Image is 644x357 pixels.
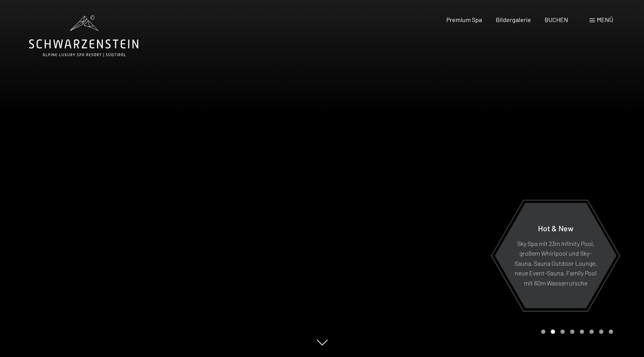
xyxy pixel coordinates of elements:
[551,330,555,334] div: Carousel Page 2 (Current Slide)
[597,16,613,23] span: Menü
[589,330,594,334] div: Carousel Page 6
[609,330,613,334] div: Carousel Page 8
[580,330,584,334] div: Carousel Page 5
[541,330,545,334] div: Carousel Page 1
[545,16,568,23] a: BUCHEN
[496,16,531,23] a: Bildergalerie
[538,223,574,232] span: Hot & New
[514,238,598,288] p: Sky Spa mit 23m Infinity Pool, großem Whirlpool und Sky-Sauna, Sauna Outdoor Lounge, neue Event-S...
[538,330,613,334] div: Carousel Pagination
[560,330,565,334] div: Carousel Page 3
[599,330,603,334] div: Carousel Page 7
[570,330,574,334] div: Carousel Page 4
[446,16,482,23] a: Premium Spa
[494,202,617,309] a: Hot & New Sky Spa mit 23m Infinity Pool, großem Whirlpool und Sky-Sauna, Sauna Outdoor Lounge, ne...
